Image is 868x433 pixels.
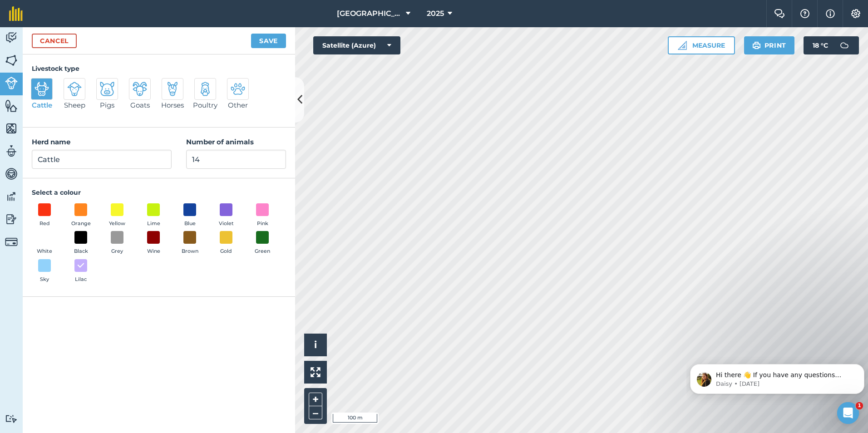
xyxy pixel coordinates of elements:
img: Two speech bubbles overlapping with the left bubble in the forefront [774,9,785,18]
strong: Number of animals [186,138,254,146]
span: Pigs [100,100,114,111]
img: svg+xml;base64,PD94bWwgdmVyc2lvbj0iMS4wIiBlbmNvZGluZz0idXRmLTgiPz4KPCEtLSBHZW5lcmF0b3I6IEFkb2JlIE... [5,31,18,44]
button: Brown [177,231,202,256]
img: Profile image for Daisy [10,27,25,42]
img: A question mark icon [799,9,810,18]
img: svg+xml;base64,PD94bWwgdmVyc2lvbj0iMS4wIiBlbmNvZGluZz0idXRmLTgiPz4KPCEtLSBHZW5lcmF0b3I6IEFkb2JlIE... [5,167,18,181]
img: svg+xml;base64,PD94bWwgdmVyc2lvbj0iMS4wIiBlbmNvZGluZz0idXRmLTgiPz4KPCEtLSBHZW5lcmF0b3I6IEFkb2JlIE... [133,82,147,96]
img: svg+xml;base64,PD94bWwgdmVyc2lvbj0iMS4wIiBlbmNvZGluZz0idXRmLTgiPz4KPCEtLSBHZW5lcmF0b3I6IEFkb2JlIE... [198,82,212,96]
img: svg+xml;base64,PHN2ZyB4bWxucz0iaHR0cDovL3d3dy53My5vcmcvMjAwMC9zdmciIHdpZHRoPSI1NiIgaGVpZ2h0PSI2MC... [5,122,18,135]
button: Satellite (Azure) [313,36,400,54]
span: Cattle [32,100,52,111]
span: Sky [40,276,49,284]
span: Red [39,220,50,228]
span: Lilac [75,276,87,284]
span: Pink [257,220,268,228]
button: Black [68,231,94,256]
span: Black [74,247,88,256]
button: Violet [213,203,239,228]
p: Hi there 👋 If you have any questions about our pricing or which plan is right for you, I’m here t... [30,26,167,35]
span: Green [255,247,270,256]
span: Orange [71,220,91,228]
button: – [309,406,322,419]
img: svg+xml;base64,PD94bWwgdmVyc2lvbj0iMS4wIiBlbmNvZGluZz0idXRmLTgiPz4KPCEtLSBHZW5lcmF0b3I6IEFkb2JlIE... [835,36,853,54]
img: svg+xml;base64,PD94bWwgdmVyc2lvbj0iMS4wIiBlbmNvZGluZz0idXRmLTgiPz4KPCEtLSBHZW5lcmF0b3I6IEFkb2JlIE... [5,77,18,89]
button: Lilac [68,259,94,284]
button: Blue [177,203,202,228]
span: [GEOGRAPHIC_DATA] [337,8,402,19]
img: svg+xml;base64,PD94bWwgdmVyc2lvbj0iMS4wIiBlbmNvZGluZz0idXRmLTgiPz4KPCEtLSBHZW5lcmF0b3I6IEFkb2JlIE... [5,236,18,248]
img: svg+xml;base64,PD94bWwgdmVyc2lvbj0iMS4wIiBlbmNvZGluZz0idXRmLTgiPz4KPCEtLSBHZW5lcmF0b3I6IEFkb2JlIE... [100,82,114,96]
button: Orange [68,203,94,228]
img: Four arrows, one pointing top left, one top right, one bottom right and the last bottom left [311,367,321,377]
h4: Livestock type [32,64,286,74]
img: fieldmargin Logo [9,6,23,21]
img: svg+xml;base64,PD94bWwgdmVyc2lvbj0iMS4wIiBlbmNvZGluZz0idXRmLTgiPz4KPCEtLSBHZW5lcmF0b3I6IEFkb2JlIE... [67,82,82,96]
span: Brown [182,247,198,256]
img: svg+xml;base64,PHN2ZyB4bWxucz0iaHR0cDovL3d3dy53My5vcmcvMjAwMC9zdmciIHdpZHRoPSIxNyIgaGVpZ2h0PSIxNy... [826,8,835,19]
img: svg+xml;base64,PD94bWwgdmVyc2lvbj0iMS4wIiBlbmNvZGluZz0idXRmLTgiPz4KPCEtLSBHZW5lcmF0b3I6IEFkb2JlIE... [5,414,18,423]
img: Ruler icon [678,41,687,50]
img: svg+xml;base64,PHN2ZyB4bWxucz0iaHR0cDovL3d3dy53My5vcmcvMjAwMC9zdmciIHdpZHRoPSIxOCIgaGVpZ2h0PSIyNC... [77,260,85,271]
button: Gold [213,231,239,256]
span: White [37,247,52,256]
img: svg+xml;base64,PHN2ZyB4bWxucz0iaHR0cDovL3d3dy53My5vcmcvMjAwMC9zdmciIHdpZHRoPSI1NiIgaGVpZ2h0PSI2MC... [5,99,18,113]
button: Yellow [104,203,130,228]
span: Horses [161,100,184,111]
iframe: Intercom notifications message [686,345,868,408]
button: Lime [141,203,166,228]
span: Grey [111,247,123,256]
a: Cancel [32,34,77,48]
span: Lime [147,220,160,228]
button: Wine [141,231,166,256]
button: Red [32,203,57,228]
span: Gold [220,247,232,256]
div: message notification from Daisy, 17w ago. Hi there 👋 If you have any questions about our pricing ... [4,19,178,49]
strong: Herd name [32,138,70,146]
button: Green [250,231,275,256]
img: svg+xml;base64,PD94bWwgdmVyc2lvbj0iMS4wIiBlbmNvZGluZz0idXRmLTgiPz4KPCEtLSBHZW5lcmF0b3I6IEFkb2JlIE... [231,82,245,96]
img: svg+xml;base64,PHN2ZyB4bWxucz0iaHR0cDovL3d3dy53My5vcmcvMjAwMC9zdmciIHdpZHRoPSI1NiIgaGVpZ2h0PSI2MC... [5,54,18,67]
span: Violet [219,220,234,228]
span: Blue [184,220,196,228]
button: Save [251,34,286,48]
img: svg+xml;base64,PD94bWwgdmVyc2lvbj0iMS4wIiBlbmNvZGluZz0idXRmLTgiPz4KPCEtLSBHZW5lcmF0b3I6IEFkb2JlIE... [5,212,18,226]
button: White [32,231,57,256]
button: + [309,393,322,406]
button: i [304,334,327,356]
span: i [314,339,317,350]
span: Poultry [193,100,217,111]
iframe: Intercom live chat [837,402,859,424]
span: Other [228,100,248,111]
img: svg+xml;base64,PD94bWwgdmVyc2lvbj0iMS4wIiBlbmNvZGluZz0idXRmLTgiPz4KPCEtLSBHZW5lcmF0b3I6IEFkb2JlIE... [35,82,49,96]
span: 2025 [427,8,444,19]
span: 1 [856,402,863,409]
img: svg+xml;base64,PD94bWwgdmVyc2lvbj0iMS4wIiBlbmNvZGluZz0idXRmLTgiPz4KPCEtLSBHZW5lcmF0b3I6IEFkb2JlIE... [5,144,18,158]
button: Sky [32,259,57,284]
button: Print [744,36,795,54]
button: Measure [668,36,735,54]
strong: Select a colour [32,188,81,197]
span: Sheep [64,100,85,111]
p: Message from Daisy, sent 17w ago [30,35,167,43]
img: A cog icon [850,9,861,18]
button: Grey [104,231,130,256]
span: 18 ° C [813,36,828,54]
img: svg+xml;base64,PHN2ZyB4bWxucz0iaHR0cDovL3d3dy53My5vcmcvMjAwMC9zdmciIHdpZHRoPSIxOSIgaGVpZ2h0PSIyNC... [752,40,761,51]
span: Wine [147,247,160,256]
span: Goats [130,100,150,111]
img: svg+xml;base64,PD94bWwgdmVyc2lvbj0iMS4wIiBlbmNvZGluZz0idXRmLTgiPz4KPCEtLSBHZW5lcmF0b3I6IEFkb2JlIE... [165,82,180,96]
img: svg+xml;base64,PD94bWwgdmVyc2lvbj0iMS4wIiBlbmNvZGluZz0idXRmLTgiPz4KPCEtLSBHZW5lcmF0b3I6IEFkb2JlIE... [5,190,18,203]
span: Yellow [109,220,125,228]
button: Pink [250,203,275,228]
button: 18 °C [804,36,859,54]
